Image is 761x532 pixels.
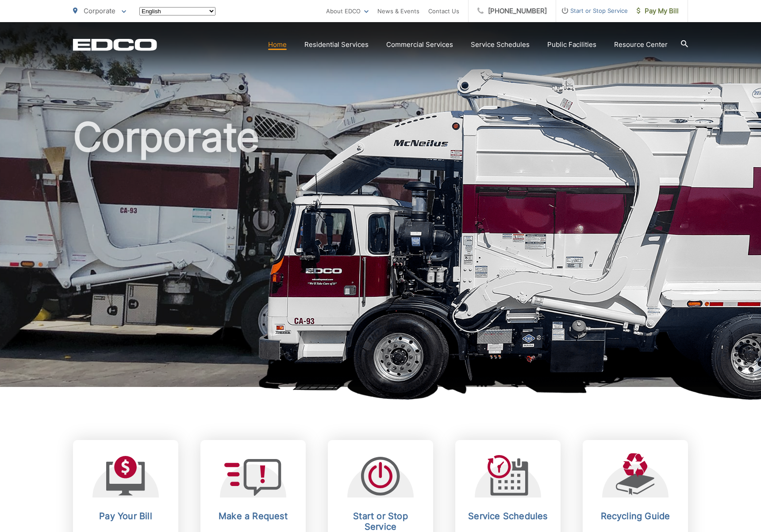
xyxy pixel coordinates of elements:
[139,7,215,15] select: Select a language
[471,39,530,50] a: Service Schedules
[464,511,552,521] h2: Service Schedules
[614,39,668,50] a: Resource Center
[304,39,369,50] a: Residential Services
[428,6,459,16] a: Contact Us
[84,7,115,15] span: Corporate
[326,6,369,16] a: About EDCO
[73,115,688,395] h1: Corporate
[386,39,453,50] a: Commercial Services
[547,39,596,50] a: Public Facilities
[592,511,679,521] h2: Recycling Guide
[337,511,424,532] h2: Start or Stop Service
[637,6,679,16] span: Pay My Bill
[82,511,169,521] h2: Pay Your Bill
[73,38,157,51] a: EDCD logo. Return to the homepage.
[377,6,419,16] a: News & Events
[209,511,297,521] h2: Make a Request
[268,39,287,50] a: Home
